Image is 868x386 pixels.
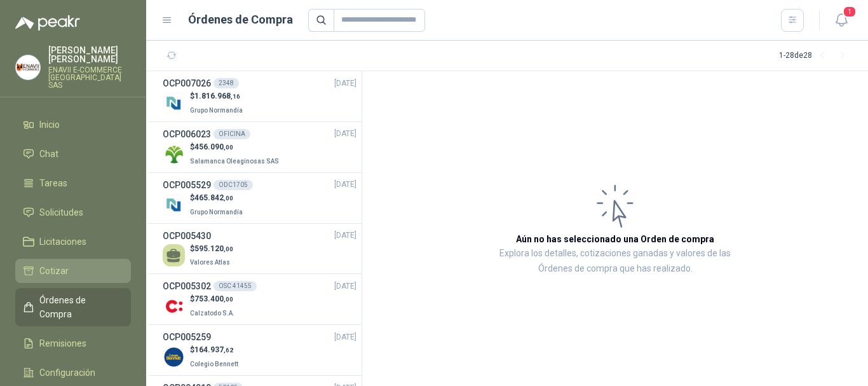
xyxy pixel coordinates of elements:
span: 164.937 [194,345,233,354]
img: Company Logo [16,55,40,79]
span: Remisiones [39,336,86,350]
h3: OCP005529 [163,178,211,192]
span: 1.816.968 [194,92,240,100]
a: Inicio [15,113,131,137]
span: ,16 [231,93,240,100]
span: 456.090 [194,142,233,151]
a: OCP005302OSC 41455[DATE] Company Logo$753.400,00Calzatodo S.A. [163,279,356,319]
a: Chat [15,142,131,166]
p: $ [190,90,245,102]
p: $ [190,141,281,153]
span: 753.400 [194,294,233,303]
img: Company Logo [163,346,185,368]
img: Logo peakr [15,15,80,31]
span: Chat [39,147,58,161]
p: [PERSON_NAME] [PERSON_NAME] [48,46,131,64]
a: OCP005259[DATE] Company Logo$164.937,62Colegio Bennett [163,330,356,370]
h3: Aún no has seleccionado una Orden de compra [516,232,714,246]
span: Solicitudes [39,205,83,219]
div: 1 - 28 de 28 [779,46,853,66]
a: Solicitudes [15,200,131,224]
p: ENAVII E-COMMERCE [GEOGRAPHIC_DATA] SAS [48,66,131,89]
div: 2348 [214,78,239,88]
span: 465.842 [194,193,233,202]
a: Configuración [15,361,131,385]
a: OCP005430[DATE] $595.120,00Valores Atlas [163,229,356,269]
span: ,00 [224,245,233,252]
div: OSC 41455 [214,281,257,291]
img: Company Logo [163,194,185,216]
img: Company Logo [163,143,185,165]
a: Órdenes de Compra [15,288,131,326]
a: Remisiones [15,331,131,355]
p: $ [190,293,237,305]
span: [DATE] [334,230,356,242]
span: Licitaciones [39,235,86,249]
span: 595.120 [194,244,233,253]
img: Company Logo [163,92,185,114]
span: Grupo Normandía [190,209,243,216]
h1: Órdenes de Compra [188,11,293,29]
h3: OCP005302 [163,279,211,293]
span: ,00 [224,296,233,303]
p: $ [190,344,241,356]
span: Inicio [39,118,60,132]
span: [DATE] [334,78,356,90]
span: Órdenes de Compra [39,293,119,321]
span: [DATE] [334,280,356,293]
span: [DATE] [334,128,356,140]
span: [DATE] [334,179,356,191]
img: Company Logo [163,295,185,317]
p: Explora los detalles, cotizaciones ganadas y valores de las Órdenes de compra que has realizado. [489,246,741,277]
p: $ [190,243,233,255]
span: Configuración [39,366,95,380]
h3: OCP006023 [163,127,211,141]
a: OCP006023OFICINA[DATE] Company Logo$456.090,00Salamanca Oleaginosas SAS [163,127,356,167]
a: Tareas [15,171,131,195]
span: Salamanca Oleaginosas SAS [190,158,279,165]
span: Valores Atlas [190,259,230,266]
a: Cotizar [15,259,131,283]
a: OCP0070262348[DATE] Company Logo$1.816.968,16Grupo Normandía [163,76,356,116]
div: OFICINA [214,129,250,139]
h3: OCP005259 [163,330,211,344]
p: $ [190,192,245,204]
span: Cotizar [39,264,69,278]
span: Tareas [39,176,67,190]
div: ODC1705 [214,180,253,190]
a: OCP005529ODC1705[DATE] Company Logo$465.842,00Grupo Normandía [163,178,356,218]
span: ,00 [224,195,233,202]
span: Calzatodo S.A. [190,310,234,317]
button: 1 [830,9,853,32]
h3: OCP007026 [163,76,211,90]
span: Grupo Normandía [190,107,243,114]
span: ,00 [224,144,233,151]
span: [DATE] [334,331,356,343]
span: 1 [843,6,857,18]
span: Colegio Bennett [190,361,238,368]
h3: OCP005430 [163,229,211,243]
span: ,62 [224,347,233,354]
a: Licitaciones [15,230,131,254]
